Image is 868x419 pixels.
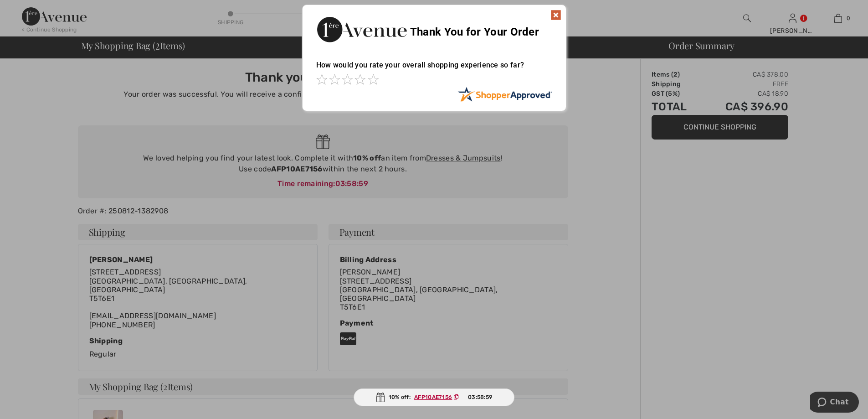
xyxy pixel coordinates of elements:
span: Thank You for Your Order [410,26,539,38]
img: x [550,10,561,21]
ins: AFP10AE7156 [414,394,452,400]
span: 03:58:59 [468,393,492,401]
div: 10% off: [354,388,515,406]
span: Chat [20,6,39,15]
div: How would you rate your overall shopping experience so far? [316,52,552,87]
img: Gift.svg [376,393,385,402]
img: Thank You for Your Order [316,14,407,45]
